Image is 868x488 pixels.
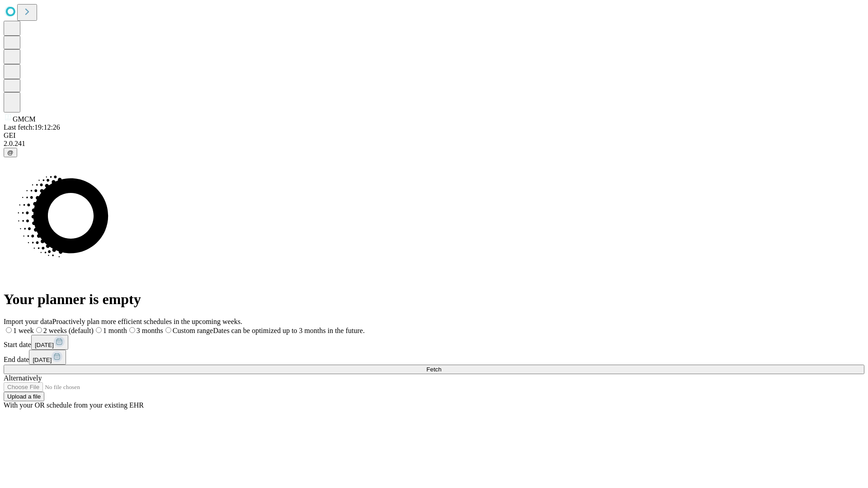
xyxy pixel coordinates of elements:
[165,327,171,333] input: Custom rangeDates can be optimized up to 3 months in the future.
[13,327,34,334] span: 1 week
[7,149,14,156] span: @
[29,350,66,365] button: [DATE]
[52,318,242,325] span: Proactively plan more efficient schedules in the upcoming weeks.
[33,357,52,363] span: [DATE]
[6,327,12,333] input: 1 week
[4,350,864,365] div: End date
[4,140,864,148] div: 2.0.241
[36,327,42,333] input: 2 weeks (default)
[96,327,102,333] input: 1 month
[4,123,60,131] span: Last fetch: 19:12:26
[426,366,441,373] span: Fetch
[4,131,864,140] div: GEI
[31,335,68,350] button: [DATE]
[4,401,144,409] span: With your OR schedule from your existing EHR
[4,365,864,374] button: Fetch
[4,374,42,382] span: Alternatively
[43,327,94,334] span: 2 weeks (default)
[4,335,864,350] div: Start date
[4,318,52,325] span: Import your data
[103,327,127,334] span: 1 month
[4,291,864,308] h1: Your planner is empty
[137,327,163,334] span: 3 months
[35,342,54,348] span: [DATE]
[173,327,213,334] span: Custom range
[4,148,17,157] button: @
[13,115,36,123] span: GMCM
[129,327,135,333] input: 3 months
[4,392,44,401] button: Upload a file
[213,327,364,334] span: Dates can be optimized up to 3 months in the future.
